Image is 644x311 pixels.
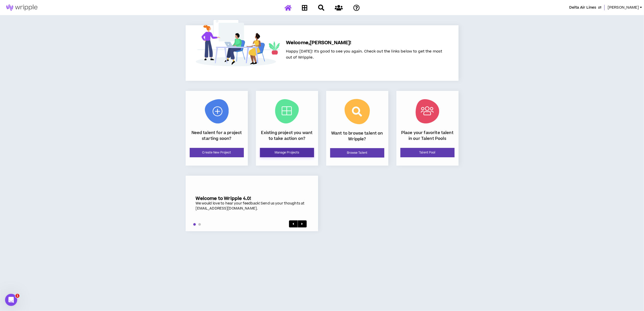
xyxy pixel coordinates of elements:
span: Happy [DATE]! It's good to see you again. Check out the links below to get the most out of Wripple. [286,49,442,60]
a: Manage Projects [260,148,314,157]
iframe: Intercom live chat [5,294,17,306]
span: [PERSON_NAME] [608,5,639,10]
p: Want to browse talent on Wripple? [330,131,384,142]
img: New Project [205,99,229,123]
p: Need talent for a project starting soon? [190,130,244,141]
img: Talent Pool [416,99,439,123]
a: Talent Pool [400,148,455,157]
button: Delta Air Lines [569,5,601,10]
div: We would love to hear your feedback! Send us your thoughts at [EMAIL_ADDRESS][DOMAIN_NAME]. [196,201,308,211]
span: Delta Air Lines [569,5,596,10]
p: Existing project you want to take action on? [260,130,314,141]
span: 1 [15,294,19,298]
p: Place your favorite talent in our Talent Pools [400,130,455,141]
h5: Welcome, [PERSON_NAME] ! [286,39,442,46]
img: Current Projects [275,99,299,123]
a: Create New Project [190,148,244,157]
a: Browse Talent [330,148,384,158]
h5: Welcome to Wripple 4.0! [196,196,308,201]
